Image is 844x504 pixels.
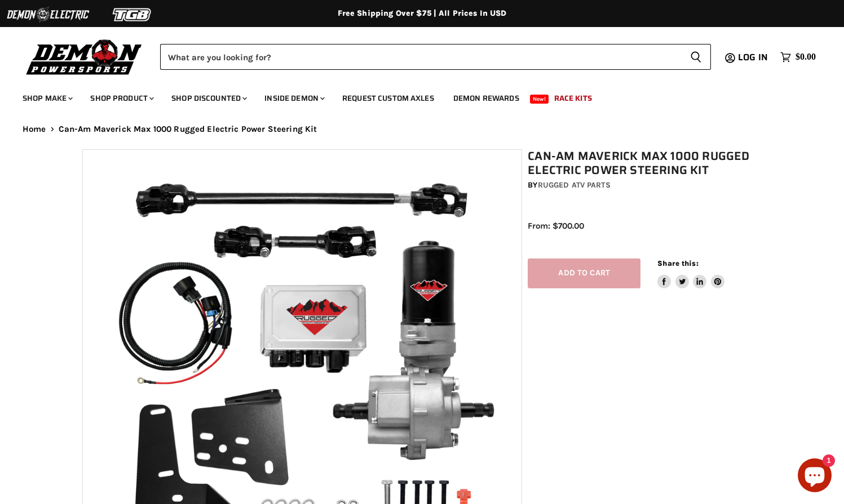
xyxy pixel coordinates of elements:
span: From: $700.00 [528,221,584,231]
span: Share this: [657,259,698,267]
ul: Main menu [14,82,813,110]
a: Shop Discounted [163,87,254,110]
span: Log in [738,50,768,64]
a: Log in [733,52,775,63]
img: Demon Electric Logo 2 [6,4,90,25]
span: $0.00 [796,52,816,63]
button: Search [681,44,711,70]
form: Product [160,44,711,70]
a: Request Custom Axles [334,87,443,110]
a: $0.00 [775,49,821,65]
img: Demon Powersports [23,37,146,77]
span: Can-Am Maverick Max 1000 Rugged Electric Power Steering Kit [59,124,317,134]
img: TGB Logo 2 [90,4,175,25]
a: Race Kits [546,87,600,110]
a: Shop Product [82,87,161,110]
a: Shop Make [14,87,79,110]
input: Search [160,44,681,70]
inbox-online-store-chat: Shopify online store chat [794,458,835,495]
h1: Can-Am Maverick Max 1000 Rugged Electric Power Steering Kit [528,149,767,177]
a: Home [23,124,46,134]
a: Demon Rewards [445,87,528,110]
a: Inside Demon [256,87,332,110]
a: Rugged ATV Parts [538,180,611,190]
div: by [528,179,767,191]
aside: Share this: [657,258,724,288]
span: New! [530,95,549,104]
